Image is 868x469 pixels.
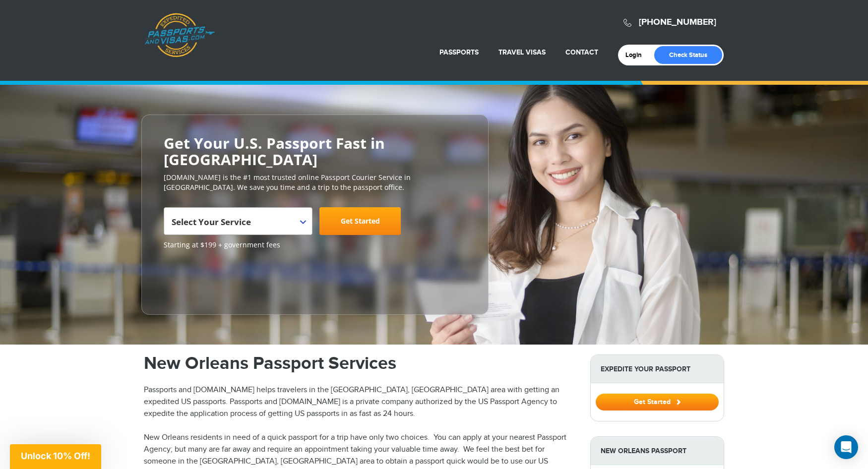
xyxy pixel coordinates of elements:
span: Starting at $199 + government fees [164,240,466,250]
span: Unlock 10% Off! [21,451,90,461]
a: Get Started [319,207,401,235]
h2: Get Your U.S. Passport Fast in [GEOGRAPHIC_DATA] [164,135,466,168]
p: [DOMAIN_NAME] is the #1 most trusted online Passport Courier Service in [GEOGRAPHIC_DATA]. We sav... [164,173,466,192]
strong: New Orleans Passport [591,437,724,465]
span: Select Your Service [164,207,312,235]
div: Unlock 10% Off! [10,444,101,469]
p: Passports and [DOMAIN_NAME] helps travelers in the [GEOGRAPHIC_DATA], [GEOGRAPHIC_DATA] area with... [144,384,575,420]
h1: New Orleans Passport Services [144,354,575,372]
a: Travel Visas [498,48,546,57]
a: Login [625,51,649,59]
a: Contact [565,48,598,57]
div: Open Intercom Messenger [834,435,858,459]
iframe: Customer reviews powered by Trustpilot [164,255,238,304]
a: Get Started [596,398,719,406]
a: [PHONE_NUMBER] [639,17,716,28]
a: Passports [439,48,479,57]
span: Select Your Service [172,216,251,228]
button: Get Started [596,394,719,410]
span: Select Your Service [172,211,302,239]
a: Passports & [DOMAIN_NAME] [144,13,215,58]
strong: Expedite Your Passport [591,355,724,383]
a: Check Status [654,46,722,64]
